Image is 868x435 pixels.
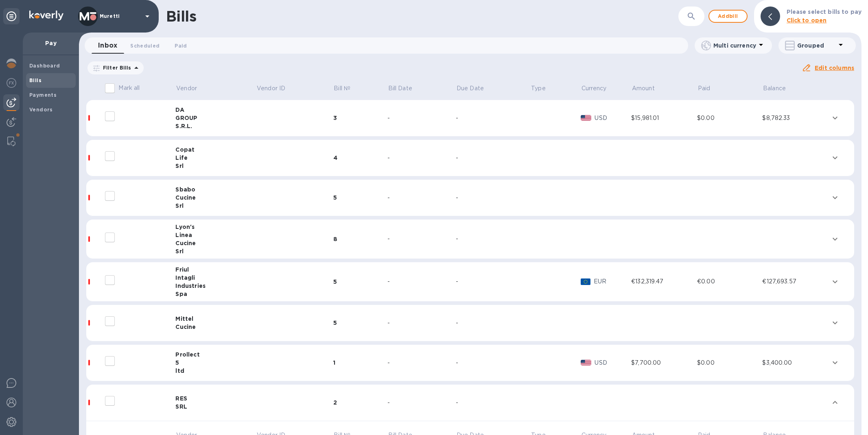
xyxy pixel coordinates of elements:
[100,64,131,71] p: Filter Bills
[829,152,841,164] button: expand row
[175,239,256,247] div: Cucine
[787,9,861,15] b: Please select bills to pay
[829,396,841,409] button: expand row
[762,277,828,286] div: €127,693.57
[531,84,546,93] p: Type
[333,359,387,367] div: 1
[334,84,361,93] span: Bill №
[175,350,256,359] div: Prollect
[29,11,63,20] img: Logo
[594,277,631,286] p: EUR
[175,202,256,210] div: Srl
[100,13,140,19] p: Muretti
[175,402,256,411] div: SRL
[581,115,592,121] img: USD
[456,194,530,202] div: -
[387,398,456,407] div: -
[387,319,456,327] div: -
[387,154,456,162] div: -
[457,84,484,93] p: Due Date
[175,323,256,331] div: Cucine
[334,84,350,93] p: Bill №
[166,8,196,25] h1: Bills
[29,107,53,113] b: Vendors
[175,394,256,402] div: RES
[762,114,828,122] div: $8,782.33
[595,114,631,122] p: USD
[29,77,42,83] b: Bills
[175,265,256,274] div: Friul
[456,277,530,286] div: -
[29,63,60,69] b: Dashboard
[175,247,256,255] div: Srl
[176,84,197,93] p: Vendor
[797,41,836,50] p: Grouped
[581,360,592,365] img: USD
[175,194,256,202] div: Cucine
[582,84,607,93] p: Currency
[7,78,16,88] img: Foreign exchange
[257,84,285,93] p: Vendor ID
[697,359,762,367] div: $0.00
[175,282,256,290] div: Industries
[829,112,841,124] button: expand row
[29,92,57,98] b: Payments
[456,398,530,407] div: -
[698,84,721,93] span: Paid
[387,194,456,202] div: -
[456,359,530,367] div: -
[175,146,256,154] div: Copat
[697,114,762,122] div: $0.00
[632,84,655,93] p: Amount
[175,122,256,130] div: S.R.L.
[29,39,72,47] p: Pay
[387,277,456,286] div: -
[456,319,530,327] div: -
[631,277,697,286] div: €132,319.47
[333,278,387,286] div: 5
[333,398,387,407] div: 2
[716,11,740,21] span: Add bill
[387,235,456,243] div: -
[175,223,256,231] div: Lyon's
[763,84,796,93] span: Balance
[176,84,208,93] span: Vendor
[829,233,841,245] button: expand row
[829,317,841,329] button: expand row
[456,235,530,243] div: -
[787,17,827,24] b: Click to open
[631,114,697,122] div: $15,981.01
[698,84,711,93] p: Paid
[829,191,841,204] button: expand row
[175,114,256,122] div: GROUP
[257,84,296,93] span: Vendor ID
[175,162,256,170] div: Srl
[175,231,256,239] div: Linea
[456,154,530,162] div: -
[763,84,786,93] p: Balance
[175,41,187,50] span: Paid
[175,106,256,114] div: DA
[333,114,387,122] div: 3
[456,114,530,122] div: -
[175,154,256,162] div: Life
[175,290,256,298] div: Spa
[333,235,387,243] div: 8
[829,276,841,288] button: expand row
[333,194,387,202] div: 5
[387,114,456,122] div: -
[175,367,256,375] div: ltd
[118,84,140,92] p: Mark all
[829,357,841,369] button: expand row
[388,84,412,93] p: Bill Date
[98,40,117,51] span: Inbox
[333,319,387,327] div: 5
[387,359,456,367] div: -
[815,65,854,71] u: Edit columns
[333,154,387,162] div: 4
[708,10,748,23] button: Addbill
